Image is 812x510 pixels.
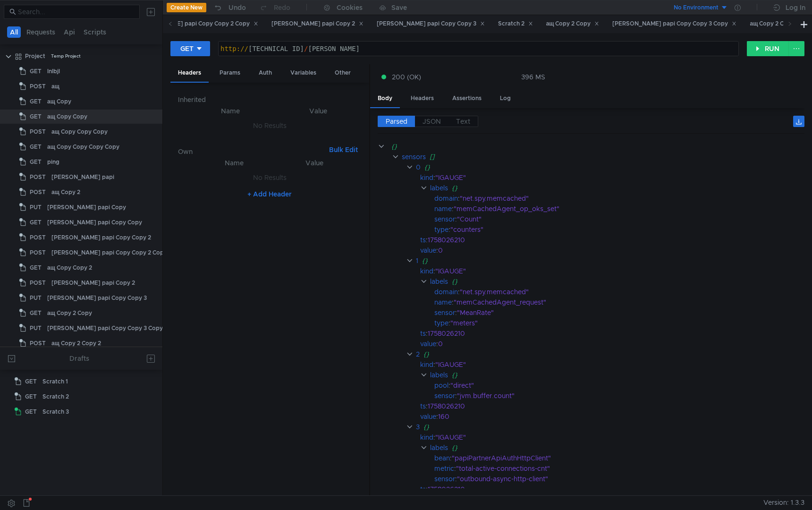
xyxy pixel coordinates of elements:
div: "IGAUGE" [435,172,791,183]
div: sensor [434,391,455,401]
div: [] [430,152,792,162]
span: POST [30,230,46,245]
div: [PERSON_NAME] papi Copy Copy [47,215,142,229]
div: ts [420,401,426,411]
div: kind [420,359,433,370]
div: sensor [434,474,455,484]
div: [PERSON_NAME] papi Copy Copy 3 Copy [47,321,163,335]
button: Create New [167,3,206,12]
div: ащ Copy [47,94,71,109]
div: 396 MS [521,73,545,81]
div: 1 [416,255,418,266]
div: Log [492,90,518,107]
div: 1758026210 [428,235,791,245]
button: Requests [24,26,58,38]
div: {} [422,255,791,266]
span: GET [25,390,37,404]
div: [PERSON_NAME] papi Copy [47,200,126,214]
div: kind [420,172,433,183]
div: bean [434,453,450,463]
div: value [420,339,436,349]
div: ащ Copy 2 Copy [47,306,92,320]
th: Name [193,157,275,169]
div: pool [434,380,448,391]
div: : [420,235,804,245]
div: Scratch 2 [498,19,533,29]
span: PUT [30,291,42,305]
div: "IGAUGE" [435,359,791,370]
span: GET [25,405,37,419]
div: 160 [438,411,791,422]
div: labels [430,276,448,287]
div: Auth [251,64,279,82]
div: "jvm.buffer.count" [457,391,792,401]
div: metric [434,463,454,474]
span: GET [30,155,42,169]
div: : [434,224,804,235]
div: [PERSON_NAME] papi Copy Copy 2 Copy [134,19,258,29]
div: {} [423,422,791,432]
div: Scratch 2 [42,390,69,404]
span: GET [30,94,42,109]
div: "net.spy.memcached" [460,193,792,204]
button: Bulk Edit [325,144,362,155]
div: ащ Copy Copy [47,110,87,124]
div: value [420,245,436,255]
div: : [420,432,804,442]
div: labels [430,370,448,380]
div: Body [370,90,400,108]
div: 1758026210 [428,328,791,339]
input: Search... [18,7,134,17]
div: : [434,307,804,318]
div: : [420,328,804,339]
div: [PERSON_NAME] papi Copy Copy 3 Copy [612,19,736,29]
nz-embed-empty: No Results [253,121,287,130]
div: ащ Copy 2 Copy [546,19,600,29]
div: "IGAUGE" [435,266,791,276]
div: [PERSON_NAME] papi Copy Copy 2 Copy [51,246,167,260]
div: Params [212,64,248,82]
div: "total-active-connections-cnt" [456,463,792,474]
button: Undo [206,0,253,15]
span: Version: 1.3.3 [763,496,804,510]
div: "MeanRate" [457,307,792,318]
div: Variables [283,64,324,82]
div: sensors [402,152,426,162]
div: GET [180,43,194,54]
div: : [434,193,804,204]
div: : [420,245,804,255]
span: GET [30,110,42,124]
div: sensor [434,307,455,318]
div: {} [423,349,791,359]
div: ts [420,328,426,339]
div: 0 [416,162,421,172]
div: ащ Copy 2 Copy 2 [750,19,808,29]
div: Drafts [69,353,89,364]
div: : [434,453,804,463]
div: "IGAUGE" [435,432,791,442]
h6: Own [178,146,325,157]
div: name [434,297,452,307]
div: : [420,401,804,411]
div: [PERSON_NAME] papi [51,170,114,184]
div: labels [430,442,448,453]
div: sensor [434,214,455,224]
h6: Inherited [178,94,362,105]
div: ащ Copy 2 [51,185,80,199]
span: POST [30,170,46,184]
div: Temp Project [51,49,81,63]
div: : [434,287,804,297]
div: kind [420,266,433,276]
div: {} [452,276,792,287]
div: type [434,318,448,328]
div: : [420,411,804,422]
div: labels [430,183,448,193]
div: "papiPartnerApiAuthHttpClient" [452,453,791,463]
th: Value [275,157,354,169]
div: value [420,411,436,422]
div: {} [452,370,792,380]
div: Assertions [445,90,489,107]
span: GET [30,306,42,320]
div: 1758026210 [428,484,791,494]
span: POST [30,185,46,199]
